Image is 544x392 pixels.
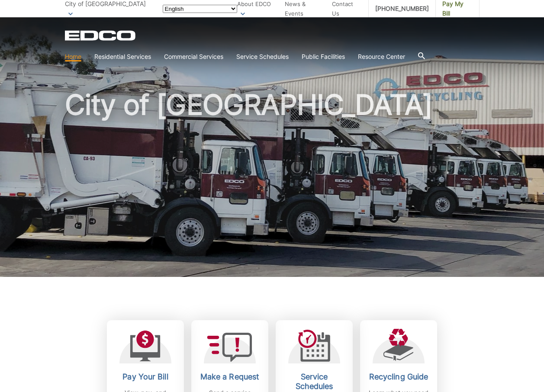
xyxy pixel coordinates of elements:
a: Resource Center [358,52,405,61]
h1: City of [GEOGRAPHIC_DATA] [65,91,480,281]
h2: Pay Your Bill [113,372,177,382]
h2: Service Schedules [282,372,346,391]
a: Public Facilities [302,52,345,61]
a: Residential Services [94,52,151,61]
a: Service Schedules [236,52,289,61]
a: Commercial Services [164,52,223,61]
a: EDCD logo. Return to the homepage. [65,30,137,41]
a: Home [65,52,81,61]
select: Select a language [163,5,237,13]
h2: Make a Request [198,372,262,382]
h2: Recycling Guide [367,372,431,382]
